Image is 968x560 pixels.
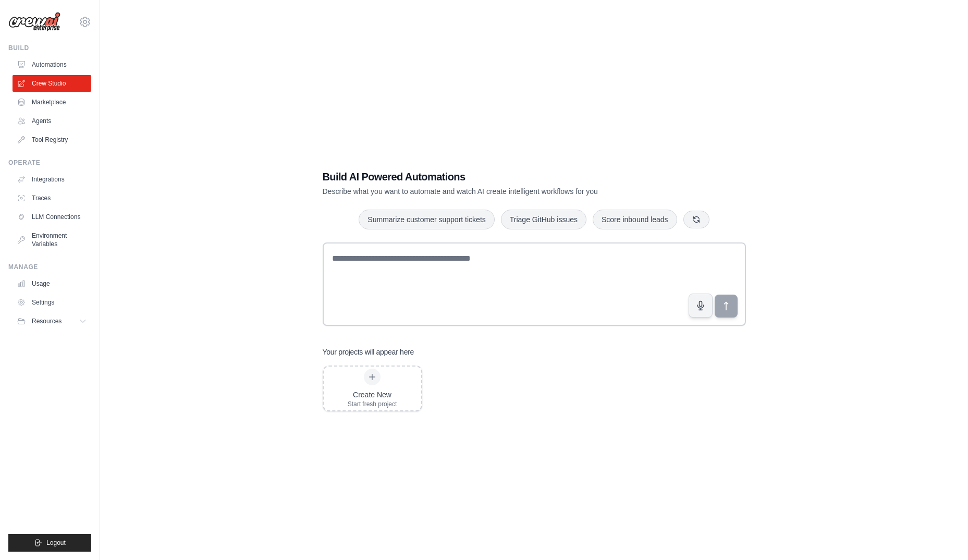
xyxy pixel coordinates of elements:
a: Integrations [13,171,91,188]
div: Manage [8,263,91,271]
a: Environment Variables [13,227,91,252]
h1: Build AI Powered Automations [323,169,673,184]
span: Resources [32,317,62,325]
div: Build [8,44,91,52]
div: Operate [8,159,91,167]
a: Marketplace [13,94,91,111]
a: Crew Studio [13,75,91,92]
button: Logout [8,534,91,552]
button: Summarize customer support tickets [359,210,494,229]
a: Usage [13,275,91,292]
a: Tool Registry [13,131,91,148]
button: Score inbound leads [593,210,677,229]
button: Resources [13,313,91,330]
a: Automations [13,56,91,73]
a: LLM Connections [13,209,91,225]
div: Create New [348,389,397,400]
button: Triage GitHub issues [501,210,586,229]
button: Get new suggestions [683,211,709,228]
h3: Your projects will appear here [323,347,414,357]
div: Start fresh project [348,400,397,408]
a: Settings [13,294,91,311]
span: Logout [46,539,66,547]
img: Logo [8,12,60,32]
a: Agents [13,113,91,129]
a: Traces [13,190,91,206]
button: Click to speak your automation idea [689,294,713,318]
p: Describe what you want to automate and watch AI create intelligent workflows for you [323,186,673,197]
